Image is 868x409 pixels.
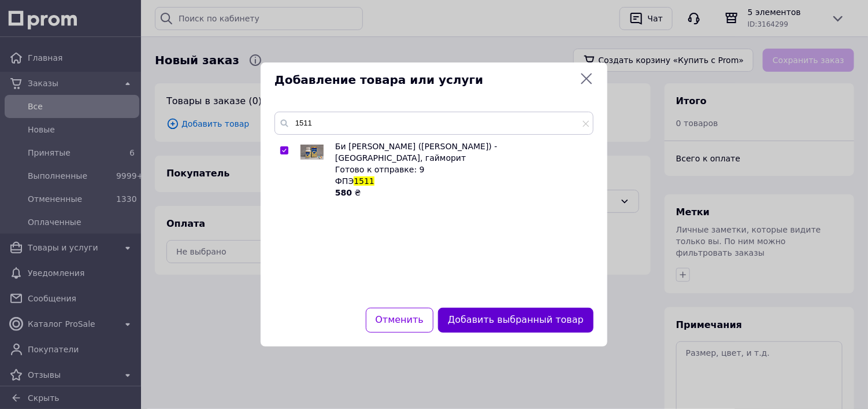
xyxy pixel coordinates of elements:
div: ₴ [335,187,587,198]
span: Би [PERSON_NAME] ([PERSON_NAME]) - [GEOGRAPHIC_DATA], гайморит [335,142,498,163]
span: 1511 [354,176,374,186]
input: Поиск по товарам и услугам [275,112,593,135]
button: Отменить [366,308,433,333]
b: 580 [335,188,352,197]
img: Би Янь Кан Пянь (Bi Yan Kang Pian) - ринит, гайморит [301,145,324,160]
span: Добавление товара или услуги [275,72,575,89]
span: ФПЭ [335,176,354,186]
div: Готово к отправке: 9 [335,164,587,175]
button: Добавить выбранный товар [438,308,593,333]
